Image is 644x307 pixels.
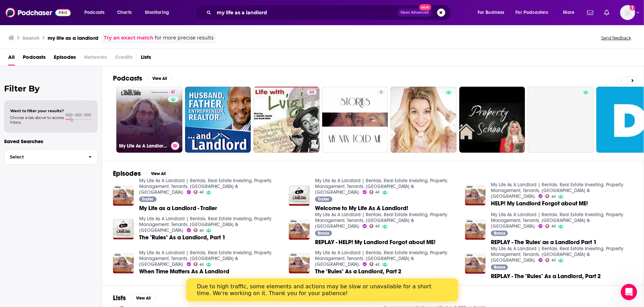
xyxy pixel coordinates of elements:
[10,108,64,113] span: Want to filter your results?
[369,224,380,228] a: 41
[322,87,388,153] a: 6
[511,7,558,18] button: open menu
[376,263,380,266] span: 41
[380,89,382,96] span: 6
[289,253,310,274] a: The "Rules" As a Landlord, Part 2
[202,5,458,20] div: Search podcasts, credits, & more...
[113,294,126,302] h2: Lists
[315,178,447,195] a: My Life As A Landlord | Rentals, Real Estate Investing, Property Management, Tenants, Canada & US.
[194,190,204,194] a: 41
[545,258,556,262] a: 41
[369,190,380,194] a: 41
[315,212,447,229] a: My Life As A Landlord | Rentals, Real Estate Investing, Property Management, Tenants, Canada & US.
[551,195,556,198] span: 41
[494,231,505,235] span: Bonus
[315,205,408,211] a: Welcome to My Life As A Landlord!
[397,8,432,17] button: Open AdvancedNew
[620,5,635,20] img: User Profile
[80,7,113,18] button: open menu
[113,7,136,18] a: Charts
[145,8,169,17] span: Monitoring
[199,191,203,194] span: 41
[551,225,556,228] span: 41
[491,182,623,199] a: My Life As A Landlord | Rentals, Real Estate Investing, Property Management, Tenants, Canada & US.
[139,235,226,240] a: The "Rules" As a Landlord, Part 1
[54,52,76,66] a: Episodes
[253,87,319,153] a: 34
[84,52,107,66] span: Networks
[141,52,151,66] a: Lists
[142,197,153,201] span: Trailer
[8,52,15,66] span: All
[113,219,134,240] img: The "Rules" As a Landlord, Part 1
[491,273,601,279] a: REPLAY - The "Rules" As a Landlord, Part 2
[601,7,612,18] a: Show notifications dropdown
[315,239,435,245] a: REPLAY - HELP! My Landlord Forgot about ME!
[115,52,133,66] span: Credits
[491,239,597,245] a: REPLAY - The 'Rules' as a Landlord Part 1
[194,262,204,266] a: 41
[113,253,134,274] img: When Time Matters As A Landlord
[376,191,380,194] span: 41
[563,8,575,17] span: More
[139,205,217,211] a: My Life as a Landlord - Trailer
[400,11,429,14] span: Open Advanced
[551,259,556,262] span: 41
[315,269,401,274] a: The "Rules" As a Landlord, Part 2
[478,8,505,17] span: For Business
[104,34,153,42] a: Try an exact match
[113,74,142,83] h2: Podcasts
[545,224,556,228] a: 41
[307,89,317,95] a: 34
[558,7,583,18] button: open menu
[545,194,556,198] a: 41
[113,294,156,302] a: ListsView All
[584,7,596,18] a: Show notifications dropdown
[117,8,132,17] span: Charts
[23,52,46,66] a: Podcasts
[620,5,635,20] button: Show profile menu
[494,265,505,269] span: Bonus
[146,170,171,178] button: View All
[22,35,39,41] h3: Search
[4,149,98,165] button: Select
[48,35,98,41] h3: my life as a landlord
[171,89,175,96] span: 41
[155,34,214,42] span: for more precise results
[5,6,71,19] img: Podchaser - Follow, Share and Rate Podcasts
[465,253,486,274] img: REPLAY - The "Rules" As a Landlord, Part 2
[140,7,178,18] button: open menu
[315,250,447,267] a: My Life As A Landlord | Rentals, Real Estate Investing, Property Management, Tenants, Canada & US.
[139,269,229,274] a: When Time Matters As A Landlord
[289,185,310,206] img: Welcome to My Life As A Landlord!
[4,84,98,93] h2: Filter By
[465,185,486,206] img: HELP! My Landlord Forgot about ME!
[4,138,98,144] p: Saved Searches
[289,219,310,240] img: REPLAY - HELP! My Landlord Forgot about ME!
[599,35,633,41] button: Send feedback
[621,284,637,300] iframe: Intercom live chat
[113,185,134,206] img: My Life as a Landlord - Trailer
[630,5,635,11] svg: Add a profile image
[139,178,271,195] a: My Life As A Landlord | Rentals, Real Estate Investing, Property Management, Tenants, Canada & US.
[491,201,588,206] a: HELP! My Landlord Forgot about ME!
[139,216,271,233] a: My Life As A Landlord | Rentals, Real Estate Investing, Property Management, Tenants, Canada & US.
